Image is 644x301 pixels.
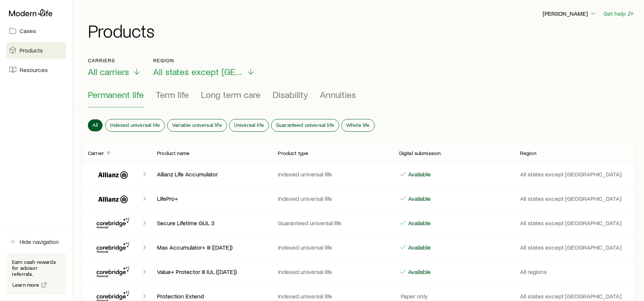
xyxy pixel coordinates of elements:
div: Earn cash rewards for advisor referrals.Learn more [6,253,66,295]
span: All [92,122,98,128]
p: Digital submission [399,150,441,156]
span: Whole life [346,122,370,128]
span: Products [20,47,43,54]
div: Product types [88,89,629,107]
span: Cases [20,27,36,35]
button: CarriersAll carriers [88,57,141,77]
p: Carrier [88,150,104,156]
span: Permanent life [88,89,144,100]
p: Region [520,150,536,156]
span: Universal life [234,122,264,128]
p: Available [407,195,431,202]
button: Indexed universal life [106,119,164,131]
span: All carriers [88,66,129,77]
p: Carriers [88,57,141,63]
span: Learn more [12,282,39,287]
button: All [88,119,103,131]
p: Earn cash rewards for advisor referrals. [12,259,60,277]
p: Value+ Protector III IUL ([DATE]) [157,268,266,275]
span: All states except [GEOGRAPHIC_DATA] [153,66,243,77]
p: All states except [GEOGRAPHIC_DATA] [520,170,629,178]
p: Indexed universal life [278,268,387,275]
p: Indexed universal life [278,195,387,202]
p: Indexed universal life [278,244,387,251]
p: Product name [157,150,190,156]
a: Resources [6,62,66,78]
p: Region [153,57,255,63]
button: Guaranteed universal life [271,119,339,131]
span: Long term care [201,89,261,100]
p: All regions [520,268,629,275]
span: Disability [273,89,308,100]
p: Paper only [399,292,428,300]
span: Variable universal life [172,122,222,128]
span: Hide navigation [20,238,59,245]
button: Get help [603,9,635,18]
span: Resources [20,66,48,74]
p: All states except [GEOGRAPHIC_DATA] [520,292,629,300]
a: Cases [6,23,66,39]
span: Term life [156,89,189,100]
button: Universal life [229,119,268,131]
button: [PERSON_NAME] [542,9,597,18]
a: Products [6,42,66,59]
span: Indexed universal life [110,122,160,128]
p: [PERSON_NAME] [543,10,597,17]
p: Max Accumulator+ III ([DATE]) [157,244,266,251]
p: Product type [278,150,308,156]
button: Hide navigation [6,233,66,250]
p: Indexed universal life [278,170,387,178]
span: Annuities [320,89,356,100]
p: All states except [GEOGRAPHIC_DATA] [520,195,629,202]
p: All states except [GEOGRAPHIC_DATA] [520,244,629,251]
span: Guaranteed universal life [276,122,334,128]
p: Available [407,219,431,227]
p: Available [407,170,431,178]
h1: Products [88,21,635,39]
p: LifePro+ [157,195,266,202]
p: Indexed universal life [278,292,387,300]
p: Protection Extend [157,292,266,300]
button: Variable universal life [167,119,226,131]
p: Guaranteed universal life [278,219,387,227]
button: Whole life [342,119,374,131]
p: All states except [GEOGRAPHIC_DATA] [520,219,629,227]
p: Secure Lifetime GUL 3 [157,219,266,227]
p: Available [407,244,431,251]
button: RegionAll states except [GEOGRAPHIC_DATA] [153,57,255,77]
p: Allianz Life Accumulator [157,170,266,178]
p: Available [407,268,431,275]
